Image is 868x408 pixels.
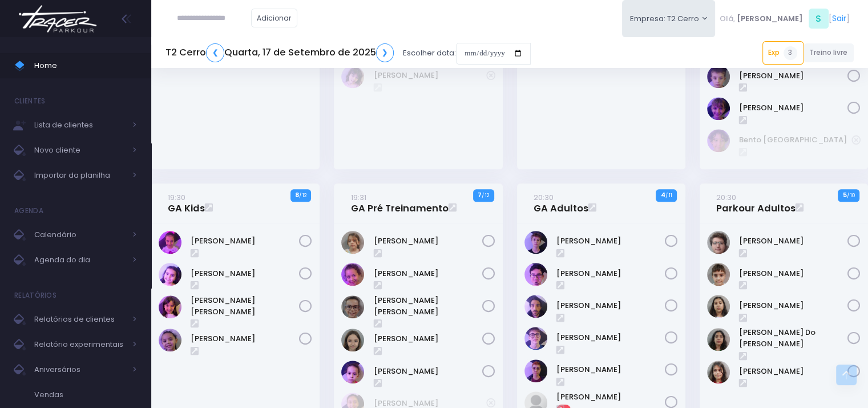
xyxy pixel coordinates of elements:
[524,295,547,318] img: Gabriel Noal Oliva
[159,231,181,254] img: Bella Ercole Solitto
[159,263,181,286] img: Heloisa aleixo
[482,192,489,199] small: / 12
[843,190,847,199] strong: 5
[739,327,847,349] a: [PERSON_NAME] Do [PERSON_NAME]
[707,361,730,383] img: Rafael Zanzanelli Levada
[737,13,803,25] span: [PERSON_NAME]
[784,46,797,60] span: 3
[341,65,364,88] img: Maia Enohata
[374,235,482,247] a: [PERSON_NAME]
[14,199,43,222] h4: Agenda
[524,263,547,286] img: Gabriel Nakanishi Fortes
[524,231,547,254] img: Caio Cortezi Viiera
[14,284,56,307] h4: Relatórios
[716,191,796,214] a: 20:30Parkour Adultos
[556,391,665,403] a: [PERSON_NAME]
[341,295,364,318] img: MARIA LUIZA SILVA DE OLIVEIRA
[159,329,181,351] img: Vivian Damas Carneiro
[341,263,364,286] img: Gabriela Szabo Cavenaghi
[191,268,299,279] a: [PERSON_NAME]
[341,329,364,351] img: Natalia Sportello
[809,9,829,29] span: S
[707,97,730,120] img: Tom Vannucchi Vazquez
[762,41,804,64] a: Exp3
[556,235,665,247] a: [PERSON_NAME]
[720,13,735,25] span: Olá,
[34,312,126,327] span: Relatórios de clientes
[832,13,846,25] a: Sair
[251,9,298,27] a: Adicionar
[159,295,181,318] img: Maria Eduarda Silvino Mazarotto
[206,43,224,62] a: ❮
[556,364,665,375] a: [PERSON_NAME]
[34,337,126,352] span: Relatório experimentais
[707,129,730,152] img: Bento Brasil Torres
[191,333,299,345] a: [PERSON_NAME]
[376,43,394,62] a: ❯
[374,366,482,377] a: [PERSON_NAME]
[191,235,299,247] a: [PERSON_NAME]
[707,231,730,254] img: Erick Finger
[534,192,554,203] small: 20:30
[299,192,306,199] small: / 12
[739,300,847,311] a: [PERSON_NAME]
[34,118,126,133] span: Lista de clientes
[739,366,847,377] a: [PERSON_NAME]
[165,43,394,62] h5: T2 Cerro Quarta, 17 de Setembro de 2025
[341,361,364,383] img: Nicole Laurentino
[14,90,45,113] h4: Clientes
[707,328,730,351] img: Miguel do Val Pacheco
[665,192,672,199] small: / 11
[34,227,126,242] span: Calendário
[524,359,547,382] img: Juliana Santana Rodrigues
[341,231,364,254] img: Alice Camargo Silva
[34,168,126,183] span: Importar da planilha
[739,268,847,279] a: [PERSON_NAME]
[534,191,588,214] a: 20:30GA Adultos
[191,295,299,317] a: [PERSON_NAME] [PERSON_NAME]
[847,192,855,199] small: / 10
[34,253,126,267] span: Agenda do dia
[707,65,730,88] img: Theo Zanoni Roque
[165,40,531,66] div: Escolher data:
[374,268,482,279] a: [PERSON_NAME]
[374,70,486,81] a: [PERSON_NAME]
[168,191,205,214] a: 19:30GA Kids
[34,387,137,402] span: Vendas
[556,268,665,279] a: [PERSON_NAME]
[556,300,665,311] a: [PERSON_NAME]
[351,192,366,203] small: 19:31
[739,70,847,82] a: [PERSON_NAME]
[739,102,847,114] a: [PERSON_NAME]
[295,190,299,199] strong: 8
[374,333,482,345] a: [PERSON_NAME]
[34,362,126,377] span: Aniversários
[524,327,547,350] img: Joao Gabriel Di Pace Abreu
[351,191,449,214] a: 19:31GA Pré Treinamento
[478,190,482,199] strong: 7
[739,235,847,247] a: [PERSON_NAME]
[707,263,730,286] img: Heitor Martins Marques
[715,6,854,31] div: [ ]
[556,332,665,343] a: [PERSON_NAME]
[739,134,851,146] a: Bento [GEOGRAPHIC_DATA]
[34,143,126,158] span: Novo cliente
[804,43,854,62] a: Treino livre
[707,295,730,318] img: Lia Zanzanelli Levada
[660,190,665,199] strong: 4
[34,58,137,73] span: Home
[374,295,482,317] a: [PERSON_NAME] [PERSON_NAME]
[168,192,185,203] small: 19:30
[716,192,736,203] small: 20:30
